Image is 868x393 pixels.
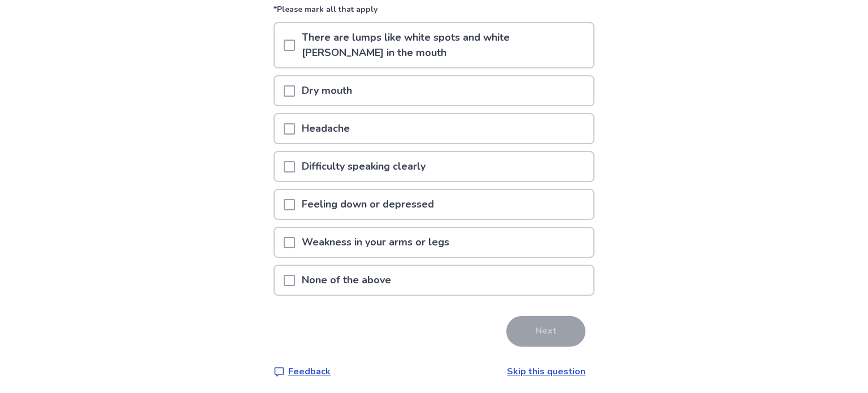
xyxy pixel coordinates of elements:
[507,365,585,378] a: Skip this question
[506,316,585,347] button: Next
[274,365,331,378] a: Feedback
[295,152,432,181] p: Difficulty speaking clearly
[295,190,441,219] p: Feeling down or depressed
[295,114,357,143] p: Headache
[288,365,331,378] p: Feedback
[295,228,456,257] p: Weakness in your arms or legs
[295,266,398,295] p: None of the above
[295,23,593,67] p: There are lumps like white spots and white [PERSON_NAME] in the mouth
[295,76,359,105] p: Dry mouth
[274,3,594,22] p: *Please mark all that apply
